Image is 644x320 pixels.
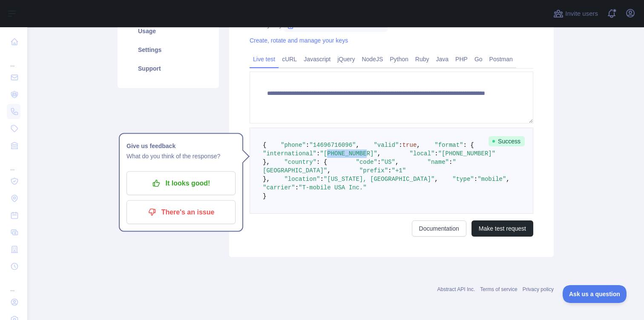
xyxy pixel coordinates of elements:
[263,193,266,200] span: }
[386,52,412,66] a: Python
[402,142,417,149] span: true
[281,142,306,149] span: "phone"
[409,150,434,157] span: "local"
[316,150,320,157] span: :
[300,52,334,66] a: Javascript
[356,159,377,166] span: "code"
[412,220,466,237] a: Documentation
[295,184,299,191] span: :
[324,176,434,183] span: "[US_STATE], [GEOGRAPHIC_DATA]"
[434,150,438,157] span: :
[523,286,554,292] a: Privacy policy
[563,285,627,303] iframe: Toggle Customer Support
[381,159,395,166] span: "US"
[7,51,20,68] div: ...
[306,142,309,149] span: :
[452,176,474,183] span: "type"
[486,52,516,66] a: Postman
[126,151,236,161] p: What do you think of the response?
[284,159,316,166] span: "country"
[250,52,279,66] a: Live test
[565,9,598,19] span: Invite users
[377,150,381,157] span: ,
[263,159,270,166] span: },
[250,37,348,44] a: Create, rotate and manage your keys
[391,167,406,174] span: "+1"
[263,184,295,191] span: "carrier"
[299,184,367,191] span: "T-mobile USA Inc."
[428,159,449,166] span: "name"
[320,176,323,183] span: :
[434,176,438,183] span: ,
[506,176,509,183] span: ,
[489,136,525,146] span: Success
[399,142,402,149] span: :
[471,220,533,237] button: Make test request
[263,150,316,157] span: "international"
[7,276,20,293] div: ...
[359,167,388,174] span: "prefix"
[128,40,209,59] a: Settings
[309,142,356,149] span: "14696716096"
[126,141,236,151] h1: Give us feedback
[438,150,495,157] span: "[PHONE_NUMBER]"
[412,52,433,66] a: Ruby
[417,142,420,149] span: ,
[7,155,20,172] div: ...
[474,176,477,183] span: :
[433,52,452,66] a: Java
[452,52,471,66] a: PHP
[480,286,517,292] a: Terms of service
[128,59,209,78] a: Support
[471,52,486,66] a: Go
[316,159,327,166] span: : {
[449,159,452,166] span: :
[477,176,506,183] span: "mobile"
[377,159,381,166] span: :
[552,7,600,20] button: Invite users
[437,286,475,292] a: Abstract API Inc.
[128,22,209,40] a: Usage
[395,159,399,166] span: ,
[284,176,320,183] span: "location"
[374,142,399,149] span: "valid"
[388,167,391,174] span: :
[320,150,377,157] span: "[PHONE_NUMBER]"
[327,167,331,174] span: ,
[263,176,270,183] span: },
[463,142,474,149] span: : {
[263,142,266,149] span: {
[356,142,359,149] span: ,
[434,142,463,149] span: "format"
[279,52,300,66] a: cURL
[334,52,358,66] a: jQuery
[358,52,386,66] a: NodeJS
